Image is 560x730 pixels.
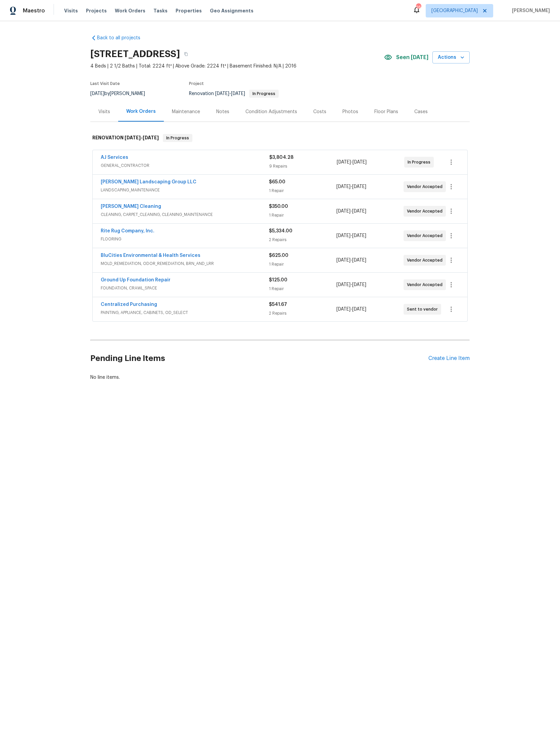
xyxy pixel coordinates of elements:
span: In Progress [250,92,278,96]
span: Vendor Accepted [407,257,445,264]
span: Last Visit Date [90,82,120,86]
span: [DATE] [352,307,366,312]
span: [DATE] [336,233,351,238]
span: Sent to vendor [407,306,440,313]
div: 9 Repairs [269,163,337,170]
div: Cases [414,108,428,115]
span: LANDSCAPING_MAINTENANCE [101,187,269,193]
div: 1 Repair [269,261,336,268]
span: MOLD_REMEDIATION, ODOR_REMEDIATION, BRN_AND_LRR [101,260,269,267]
span: $625.00 [269,253,288,258]
div: Condition Adjustments [245,108,297,115]
div: Maintenance [172,108,200,115]
span: - [337,159,367,166]
span: - [336,208,366,215]
a: Back to all projects [90,35,155,41]
div: by [PERSON_NAME] [90,90,153,98]
span: Work Orders [115,7,145,14]
span: Vendor Accepted [407,208,445,215]
span: $350.00 [269,204,288,209]
div: No line items. [90,374,470,381]
a: AJ Services [101,155,128,160]
h2: Pending Line Items [90,343,428,374]
span: [DATE] [143,135,159,140]
div: 1 Repair [269,212,336,219]
span: - [336,257,366,264]
span: - [215,91,245,96]
span: Visits [64,7,78,14]
span: Project [189,82,204,86]
span: - [336,306,366,313]
span: [DATE] [352,209,366,214]
span: Maestro [23,7,45,14]
span: $3,804.28 [269,155,293,160]
a: BluCities Environmental & Health Services [101,253,200,258]
a: [PERSON_NAME] Cleaning [101,204,161,209]
span: Properties [176,7,202,14]
span: 4 Beds | 2 1/2 Baths | Total: 2224 ft² | Above Grade: 2224 ft² | Basement Finished: N/A | 2016 [90,63,384,70]
div: Notes [216,108,229,115]
div: RENOVATION [DATE]-[DATE]In Progress [90,127,470,149]
div: Create Line Item [428,355,470,362]
div: 26 [416,4,421,11]
a: Rite Rug Company, Inc. [101,229,154,233]
span: [DATE] [336,184,351,189]
span: In Progress [164,135,192,141]
span: FOUNDATION, CRAWL_SPACE [101,285,269,291]
span: Projects [86,7,107,14]
span: - [336,183,366,190]
span: $65.00 [269,180,285,184]
span: CLEANING, CARPET_CLEANING, CLEANING_MAINTENANCE [101,211,269,218]
span: Tasks [153,8,168,13]
span: $125.00 [269,278,287,282]
span: In Progress [408,159,433,166]
span: [GEOGRAPHIC_DATA] [431,7,478,14]
span: [DATE] [336,307,351,312]
span: Seen [DATE] [396,54,428,61]
div: Costs [313,108,326,115]
a: Centralized Purchasing [101,302,157,307]
div: Work Orders [126,108,156,115]
span: Renovation [189,91,279,96]
span: [DATE] [352,282,366,287]
span: [DATE] [353,160,367,165]
span: [PERSON_NAME] [509,7,550,14]
span: [DATE] [352,233,366,238]
span: - [125,135,159,140]
span: [DATE] [336,209,351,214]
span: Actions [438,53,464,62]
a: Ground Up Foundation Repair [101,278,171,282]
span: - [336,232,366,239]
span: [DATE] [125,135,141,140]
div: 2 Repairs [269,236,336,243]
div: 2 Repairs [269,310,336,317]
span: FLOORING [101,236,269,242]
span: [DATE] [336,282,351,287]
span: $541.67 [269,302,287,307]
button: Copy Address [180,48,192,60]
div: 1 Repair [269,187,336,194]
span: Vendor Accepted [407,281,445,288]
span: [DATE] [337,160,351,165]
span: [DATE] [231,91,245,96]
div: Visits [98,108,110,115]
span: Vendor Accepted [407,232,445,239]
h6: RENOVATION [92,134,159,142]
a: [PERSON_NAME] Landscaping Group LLC [101,180,196,184]
span: Vendor Accepted [407,183,445,190]
span: [DATE] [90,91,104,96]
span: [DATE] [215,91,229,96]
span: [DATE] [352,258,366,263]
span: [DATE] [352,184,366,189]
span: Geo Assignments [210,7,253,14]
span: GENERAL_CONTRACTOR [101,162,269,169]
span: PAINTING, APPLIANCE, CABINETS, OD_SELECT [101,309,269,316]
button: Actions [432,51,470,64]
div: 1 Repair [269,285,336,292]
span: [DATE] [336,258,351,263]
div: Photos [342,108,358,115]
div: Floor Plans [374,108,398,115]
span: - [336,281,366,288]
h2: [STREET_ADDRESS] [90,51,180,57]
span: $5,334.00 [269,229,292,233]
